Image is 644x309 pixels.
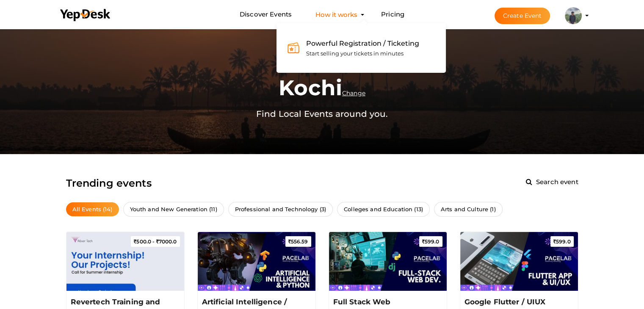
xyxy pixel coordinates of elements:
[434,202,503,217] a: Arts and Culture (1)
[381,7,404,22] a: Pricing
[329,232,447,291] img: LNFJY83U_small.jpeg
[279,71,342,105] label: kochi
[306,50,404,57] span: Start selling your tickets in minutes
[66,202,119,216] a: All Events (14)
[337,202,430,217] a: Colleges and Education (13)
[134,238,155,245] span: 500.0 -
[123,202,224,217] a: Youth and New Generation (11)
[287,34,435,63] a: Powerful Registration / Ticketing Start selling your tickets in minutes
[342,89,365,97] span: Change
[306,39,419,47] span: Powerful Registration / Ticketing
[534,178,578,186] span: Search event
[240,7,292,22] a: Discover Events
[565,7,582,24] img: ACg8ocLVmcE9v0AoP4x6FxYWF6dtY3hZg_ctCDpNQ2ACkltofAvjxZmS=s100
[228,202,333,217] a: Professional and Technology (3)
[313,7,360,22] button: How it works Powerful Registration / Ticketing Start selling your tickets in minutes
[460,232,578,291] img: R8LH7TVB_small.jpeg
[66,232,184,291] img: MNXOGAKD_small.jpeg
[553,238,571,245] span: 599.0
[464,297,574,307] a: Google Flutter / UIUX
[287,41,300,54] img: feature-ticketing.svg
[66,175,152,191] label: Trending events
[288,238,308,245] span: 556.59
[198,232,315,291] img: HUHZ35QK_small.jpeg
[495,8,550,24] button: Create Event
[256,107,388,121] label: Find Local Events around you.
[134,238,177,245] span: 7000.0
[422,238,439,245] span: 599.0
